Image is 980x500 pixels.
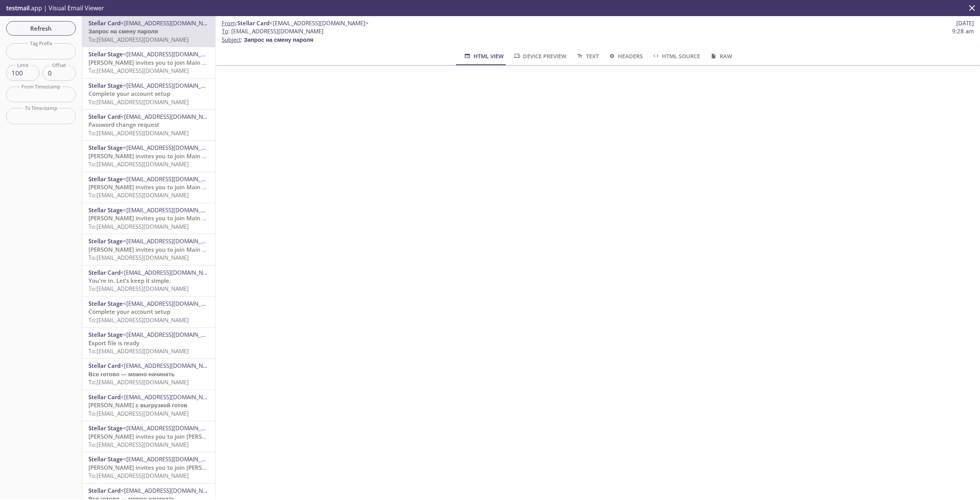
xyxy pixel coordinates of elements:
span: [PERSON_NAME] invites you to join Main Company [88,183,229,191]
span: To: [EMAIL_ADDRESS][DOMAIN_NAME] [88,285,189,292]
span: To: [EMAIL_ADDRESS][DOMAIN_NAME] [88,410,189,417]
p: : [222,27,974,44]
span: Stellar Stage [88,144,123,151]
span: Stellar Card [237,19,269,27]
span: Stellar Card [88,269,121,276]
span: <[EMAIL_ADDRESS][DOMAIN_NAME]> [121,362,220,369]
span: Stellar Stage [88,206,123,214]
span: : [222,19,369,27]
div: Stellar Stage<[EMAIL_ADDRESS][DOMAIN_NAME]>[PERSON_NAME] invites you to join Main CompanyTo:[EMAI... [82,141,215,171]
span: Refresh [12,23,70,33]
span: To: [EMAIL_ADDRESS][DOMAIN_NAME] [88,472,189,479]
span: Password change request [88,121,159,128]
div: Stellar Stage<[EMAIL_ADDRESS][DOMAIN_NAME]>Export file is readyTo:[EMAIL_ADDRESS][DOMAIN_NAME] [82,328,215,358]
span: HTML Source [652,51,700,61]
span: You're in. Let’s keep it simple. [88,277,171,284]
span: <[EMAIL_ADDRESS][DOMAIN_NAME]> [123,50,222,58]
span: To [222,27,228,35]
span: Headers [608,51,643,61]
span: <[EMAIL_ADDRESS][DOMAIN_NAME]> [123,206,222,214]
span: Stellar Stage [88,82,123,89]
span: To: [EMAIL_ADDRESS][DOMAIN_NAME] [88,129,189,137]
span: Stellar Stage [88,50,123,58]
span: <[EMAIL_ADDRESS][DOMAIN_NAME]> [121,19,220,27]
span: Text [576,51,598,61]
span: <[EMAIL_ADDRESS][DOMAIN_NAME]> [123,455,222,463]
div: Stellar Card<[EMAIL_ADDRESS][DOMAIN_NAME]>[PERSON_NAME] с выгрузкой готовTo:[EMAIL_ADDRESS][DOMAI... [82,390,215,421]
span: <[EMAIL_ADDRESS][DOMAIN_NAME]> [121,113,220,120]
div: Stellar Stage<[EMAIL_ADDRESS][DOMAIN_NAME]>[PERSON_NAME] invites you to join Main CompanyTo:[EMAI... [82,234,215,265]
div: Stellar Stage<[EMAIL_ADDRESS][DOMAIN_NAME]>Complete your account setupTo:[EMAIL_ADDRESS][DOMAIN_N... [82,297,215,327]
span: <[EMAIL_ADDRESS][DOMAIN_NAME]> [123,300,222,307]
div: Stellar Card<[EMAIL_ADDRESS][DOMAIN_NAME]>Password change requestTo:[EMAIL_ADDRESS][DOMAIN_NAME] [82,110,215,140]
span: <[EMAIL_ADDRESS][DOMAIN_NAME]> [269,19,369,27]
span: Stellar Stage [88,424,123,432]
span: To: [EMAIL_ADDRESS][DOMAIN_NAME] [88,378,189,386]
span: From [222,19,236,27]
span: [PERSON_NAME] invites you to join [PERSON_NAME] [88,433,232,440]
button: Refresh [6,21,76,36]
span: To: [EMAIL_ADDRESS][DOMAIN_NAME] [88,223,189,230]
span: To: [EMAIL_ADDRESS][DOMAIN_NAME] [88,441,189,448]
span: To: [EMAIL_ADDRESS][DOMAIN_NAME] [88,316,189,324]
span: Stellar Card [88,113,121,120]
span: <[EMAIL_ADDRESS][DOMAIN_NAME]> [123,144,222,151]
span: Subject [222,36,241,43]
span: Stellar Card [88,393,121,401]
span: Export file is ready [88,339,139,347]
span: : [EMAIL_ADDRESS][DOMAIN_NAME] [222,27,323,35]
span: <[EMAIL_ADDRESS][DOMAIN_NAME]> [121,487,220,494]
span: To: [EMAIL_ADDRESS][DOMAIN_NAME] [88,191,189,199]
span: [PERSON_NAME] invites you to join [PERSON_NAME] [88,464,232,471]
span: Запрос на смену пароля [88,27,158,35]
span: [DATE] [956,19,974,27]
span: <[EMAIL_ADDRESS][DOMAIN_NAME]> [123,237,222,245]
span: Stellar Stage [88,331,123,338]
span: <[EMAIL_ADDRESS][DOMAIN_NAME]> [123,82,222,89]
div: Stellar Card<[EMAIL_ADDRESS][DOMAIN_NAME]>Все готово — можно начинатьTo:[EMAIL_ADDRESS][DOMAIN_NAME] [82,359,215,389]
span: [PERSON_NAME] invites you to join Main Company [88,152,229,160]
div: Stellar Card<[EMAIL_ADDRESS][DOMAIN_NAME]>Запрос на смену пароляTo:[EMAIL_ADDRESS][DOMAIN_NAME] [82,16,215,47]
span: To: [EMAIL_ADDRESS][DOMAIN_NAME] [88,98,189,106]
span: Запрос на смену пароля [244,36,314,43]
span: [PERSON_NAME] с выгрузкой готов [88,401,187,409]
span: [PERSON_NAME] invites you to join Main Company [88,59,229,66]
span: testmail [6,4,29,12]
span: Stellar Stage [88,175,123,183]
span: HTML View [463,51,503,61]
span: <[EMAIL_ADDRESS][DOMAIN_NAME]> [123,175,222,183]
span: To: [EMAIL_ADDRESS][DOMAIN_NAME] [88,347,189,355]
div: Stellar Stage<[EMAIL_ADDRESS][DOMAIN_NAME]>[PERSON_NAME] invites you to join [PERSON_NAME]To:[EMA... [82,452,215,483]
div: Stellar Stage<[EMAIL_ADDRESS][DOMAIN_NAME]>[PERSON_NAME] invites you to join Main CompanyTo:[EMAI... [82,203,215,234]
span: Stellar Card [88,487,121,494]
span: <[EMAIL_ADDRESS][DOMAIN_NAME]> [121,269,220,276]
span: To: [EMAIL_ADDRESS][DOMAIN_NAME] [88,254,189,261]
div: Stellar Stage<[EMAIL_ADDRESS][DOMAIN_NAME]>[PERSON_NAME] invites you to join Main CompanyTo:[EMAI... [82,47,215,78]
span: <[EMAIL_ADDRESS][DOMAIN_NAME]> [123,424,222,432]
span: <[EMAIL_ADDRESS][DOMAIN_NAME]> [121,393,220,401]
div: Stellar Stage<[EMAIL_ADDRESS][DOMAIN_NAME]>Complete your account setupTo:[EMAIL_ADDRESS][DOMAIN_N... [82,79,215,109]
span: [PERSON_NAME] invites you to join Main Company [88,214,229,222]
span: Все готово — можно начинать [88,370,175,378]
span: Device Preview [513,51,567,61]
span: To: [EMAIL_ADDRESS][DOMAIN_NAME] [88,67,189,74]
span: Stellar Stage [88,455,123,463]
span: Stellar Stage [88,237,123,245]
span: Stellar Card [88,362,121,369]
span: <[EMAIL_ADDRESS][DOMAIN_NAME]> [123,331,222,338]
span: 9:28 am [952,27,974,35]
div: Stellar Stage<[EMAIL_ADDRESS][DOMAIN_NAME]>[PERSON_NAME] invites you to join Main CompanyTo:[EMAI... [82,172,215,203]
span: To: [EMAIL_ADDRESS][DOMAIN_NAME] [88,36,189,43]
div: Stellar Stage<[EMAIL_ADDRESS][DOMAIN_NAME]>[PERSON_NAME] invites you to join [PERSON_NAME]To:[EMA... [82,421,215,452]
span: Complete your account setup [88,90,170,97]
span: To: [EMAIL_ADDRESS][DOMAIN_NAME] [88,160,189,168]
span: Complete your account setup [88,308,170,315]
span: [PERSON_NAME] invites you to join Main Company [88,246,229,253]
div: Stellar Card<[EMAIL_ADDRESS][DOMAIN_NAME]>You're in. Let’s keep it simple.To:[EMAIL_ADDRESS][DOMA... [82,266,215,296]
span: Stellar Stage [88,300,123,307]
span: Raw [709,51,732,61]
span: Stellar Card [88,19,121,27]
